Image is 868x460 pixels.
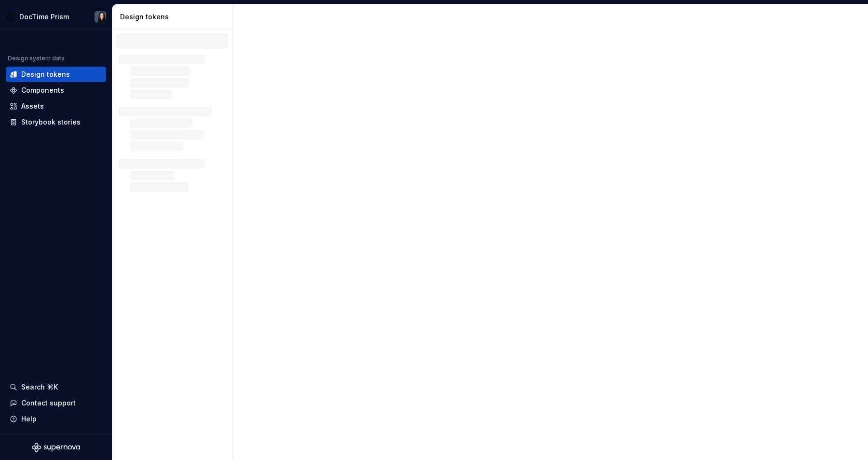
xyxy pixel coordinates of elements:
[6,83,106,98] a: Components
[6,98,106,114] a: Assets
[19,12,69,22] div: DocTime Prism
[6,67,106,82] a: Design tokens
[21,414,37,424] div: Help
[21,101,44,111] div: Assets
[6,379,106,395] button: Search ⌘K
[8,55,65,62] div: Design system data
[21,398,76,408] div: Contact support
[2,6,110,27] button: DocTime PrismEmmy
[6,411,106,427] button: Help
[21,117,81,127] div: Storybook stories
[95,11,106,23] img: Emmy
[21,70,70,79] div: Design tokens
[21,85,64,95] div: Components
[32,443,80,452] svg: Supernova Logo
[6,114,106,130] a: Storybook stories
[120,12,229,22] div: Design tokens
[6,395,106,411] button: Contact support
[21,382,58,392] div: Search ⌘K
